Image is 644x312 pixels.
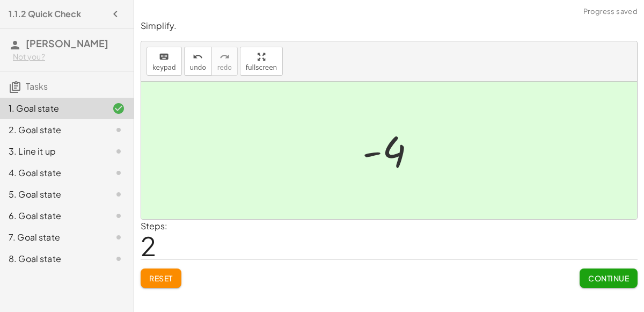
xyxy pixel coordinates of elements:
[149,273,173,283] span: Reset
[141,20,638,32] p: Simplify.
[147,47,182,76] button: keyboardkeypad
[112,166,125,179] i: Task not started.
[240,47,283,76] button: fullscreen
[211,47,238,76] button: redoredo
[9,252,95,265] div: 8. Goal state
[112,231,125,244] i: Task not started.
[580,269,638,288] button: Continue
[9,166,95,179] div: 4. Goal state
[112,102,125,115] i: Task finished and correct.
[112,188,125,201] i: Task not started.
[9,8,81,20] h4: 1.1.2 Quick Check
[9,124,95,136] div: 2. Goal state
[13,52,125,62] div: Not you?
[141,229,156,262] span: 2
[9,231,95,244] div: 7. Goal state
[112,145,125,158] i: Task not started.
[159,50,169,63] i: keyboard
[9,188,95,201] div: 5. Goal state
[9,209,95,222] div: 6. Goal state
[583,6,638,17] span: Progress saved
[152,64,176,71] span: keypad
[246,64,277,71] span: fullscreen
[9,102,95,115] div: 1. Goal state
[193,50,203,63] i: undo
[219,50,230,63] i: redo
[112,124,125,136] i: Task not started.
[141,220,167,231] label: Steps:
[588,273,629,283] span: Continue
[141,269,181,288] button: Reset
[190,64,206,71] span: undo
[112,209,125,222] i: Task not started.
[217,64,232,71] span: redo
[26,37,108,49] span: [PERSON_NAME]
[9,145,95,158] div: 3. Line it up
[26,81,48,92] span: Tasks
[184,47,212,76] button: undoundo
[112,252,125,265] i: Task not started.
